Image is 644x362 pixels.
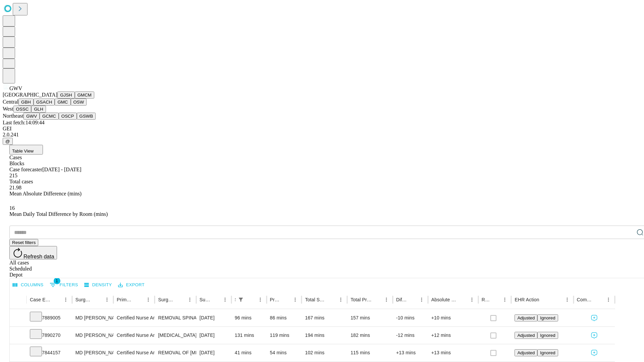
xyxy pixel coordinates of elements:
[537,349,558,356] button: Ignored
[515,314,537,321] button: Adjusted
[30,344,69,361] div: 7844157
[9,211,108,217] span: Mean Daily Total Difference by Room (mins)
[431,297,457,302] div: Absolute Difference
[396,297,407,302] div: Difference
[34,99,55,106] button: GSACH
[396,309,425,326] div: -10 mins
[9,185,21,190] span: 21.98
[467,295,477,304] button: Menu
[290,295,300,304] button: Menu
[256,295,265,304] button: Menu
[75,92,94,99] button: GMCM
[351,327,389,344] div: 182 mins
[351,297,372,302] div: Total Predicted Duration
[71,99,87,106] button: OSW
[3,120,45,125] span: Last fetch: 14:09:44
[537,314,558,321] button: Ignored
[134,295,144,304] button: Sort
[417,295,426,304] button: Menu
[500,295,509,304] button: Menu
[61,295,70,304] button: Menu
[200,297,210,302] div: Surgery Date
[116,280,146,290] button: Export
[12,240,36,245] span: Reset filters
[9,239,38,246] button: Reset filters
[3,138,13,145] button: @
[55,99,70,106] button: GMC
[31,106,46,113] button: GLH
[9,145,43,155] button: Table View
[117,344,151,361] div: Certified Nurse Anesthetist
[604,295,613,304] button: Menu
[3,92,57,98] span: [GEOGRAPHIC_DATA]
[396,327,425,344] div: -12 mins
[102,295,112,304] button: Menu
[52,295,61,304] button: Sort
[515,349,537,356] button: Adjusted
[13,330,23,342] button: Expand
[336,295,345,304] button: Menu
[396,344,425,361] div: +13 mins
[40,113,59,120] button: GCMC
[246,295,256,304] button: Sort
[517,333,535,338] span: Adjusted
[351,309,389,326] div: 157 mins
[517,350,535,355] span: Adjusted
[235,297,235,302] div: Scheduled In Room Duration
[235,309,263,326] div: 96 mins
[431,344,475,361] div: +13 mins
[431,309,475,326] div: +10 mins
[491,295,500,304] button: Sort
[9,191,82,196] span: Mean Absolute Difference (mins)
[158,309,193,326] div: REMOVAL SPINAL NEUROSTIM ELECTRODE PERC ARRAY
[211,295,220,304] button: Sort
[117,327,151,344] div: Certified Nurse Anesthetist
[13,312,23,324] button: Expand
[9,85,22,91] span: GWV
[13,347,23,359] button: Expand
[9,205,15,211] span: 16
[30,327,69,344] div: 7890270
[158,327,193,344] div: [MEDICAL_DATA]
[540,295,549,304] button: Sort
[3,106,13,112] span: West
[382,295,391,304] button: Menu
[75,344,110,361] div: MD [PERSON_NAME] [PERSON_NAME] Md
[75,309,110,326] div: MD [PERSON_NAME]
[270,297,281,302] div: Predicted In Room Duration
[158,297,175,302] div: Surgery Name
[270,327,299,344] div: 119 mins
[23,254,54,259] span: Refresh data
[458,295,467,304] button: Sort
[11,280,45,290] button: Select columns
[236,295,246,304] div: 1 active filter
[408,295,417,304] button: Sort
[235,327,263,344] div: 131 mins
[515,297,539,302] div: EHR Action
[59,113,77,120] button: OSCP
[517,315,535,320] span: Adjusted
[594,295,604,304] button: Sort
[235,344,263,361] div: 41 mins
[9,179,33,184] span: Total cases
[305,327,344,344] div: 194 mins
[75,327,110,344] div: MD [PERSON_NAME] Jr [PERSON_NAME] Md
[305,344,344,361] div: 102 mins
[3,126,641,132] div: GEI
[236,295,246,304] button: Show filters
[30,309,69,326] div: 7889005
[515,332,537,339] button: Adjusted
[562,295,572,304] button: Menu
[305,297,326,302] div: Total Scheduled Duration
[200,309,228,326] div: [DATE]
[327,295,336,304] button: Sort
[200,327,228,344] div: [DATE]
[3,132,641,138] div: 2.0.241
[13,106,32,113] button: OSSC
[9,173,17,178] span: 215
[200,344,228,361] div: [DATE]
[540,350,555,355] span: Ignored
[144,295,153,304] button: Menu
[305,309,344,326] div: 167 mins
[482,297,490,302] div: Resolved in EHR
